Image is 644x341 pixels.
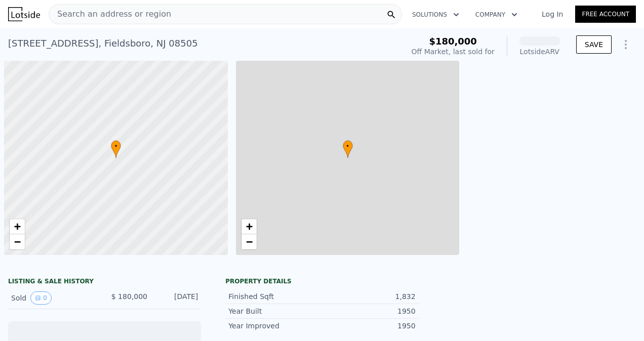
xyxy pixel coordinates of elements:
[241,219,257,234] a: Zoom in
[404,6,467,24] button: Solutions
[111,140,121,158] div: •
[49,8,171,20] span: Search an address or region
[10,234,25,249] a: Zoom out
[8,277,201,287] div: LISTING & SALE HISTORY
[322,321,416,331] div: 1950
[155,291,198,305] div: [DATE]
[225,277,418,285] div: Property details
[10,219,25,234] a: Zoom in
[14,220,21,233] span: +
[412,47,495,57] div: Off Market, last sold for
[228,291,322,302] div: Finished Sqft
[228,306,322,316] div: Year Built
[429,36,477,47] span: $180,000
[111,292,147,301] span: $ 180,000
[519,47,560,57] div: Lotside ARV
[111,142,121,151] span: •
[246,235,252,248] span: −
[228,321,322,331] div: Year Improved
[343,142,353,151] span: •
[30,291,52,305] button: View historical data
[241,234,257,249] a: Zoom out
[575,6,636,23] a: Free Account
[530,9,575,19] a: Log In
[11,291,97,305] div: Sold
[14,235,21,248] span: −
[343,140,353,158] div: •
[322,306,416,316] div: 1950
[616,34,636,55] button: Show Options
[467,6,526,24] button: Company
[246,220,252,233] span: +
[576,35,612,54] button: SAVE
[8,7,40,21] img: Lotside
[8,36,198,51] div: [STREET_ADDRESS] , Fieldsboro , NJ 08505
[322,291,416,302] div: 1,832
